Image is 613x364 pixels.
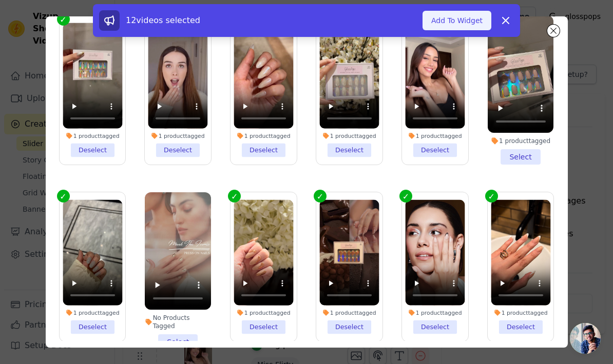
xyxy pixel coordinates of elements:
[234,309,294,316] div: 1 product tagged
[145,314,211,330] div: No Products Tagged
[234,132,294,139] div: 1 product tagged
[405,309,465,316] div: 1 product tagged
[491,309,550,316] div: 1 product tagged
[488,137,554,145] div: 1 product tagged
[405,132,465,139] div: 1 product tagged
[148,132,208,139] div: 1 product tagged
[126,15,200,25] span: 12 videos selected
[63,132,122,139] div: 1 product tagged
[423,11,491,30] button: Add To Widget
[319,132,379,139] div: 1 product tagged
[63,309,122,316] div: 1 product tagged
[570,323,601,354] div: Open chat
[319,309,379,316] div: 1 product tagged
